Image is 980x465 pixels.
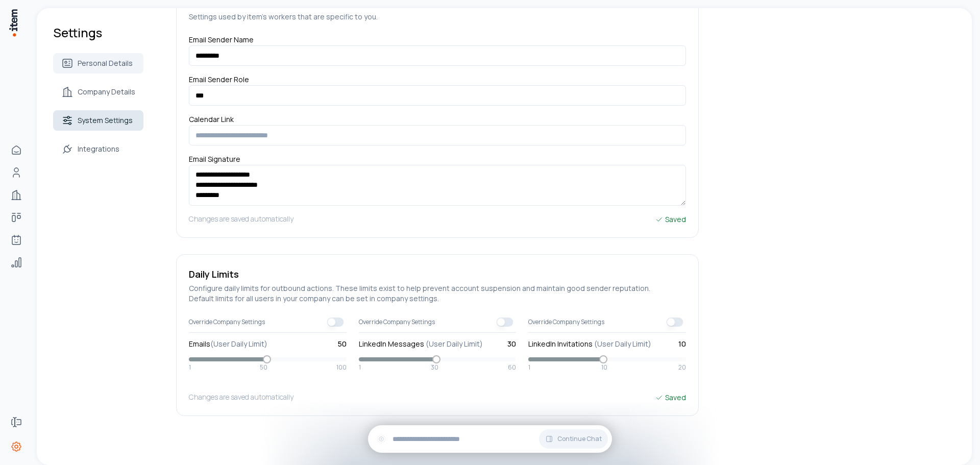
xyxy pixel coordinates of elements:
[6,436,27,457] a: Settings
[189,339,267,349] label: Emails
[678,363,686,372] span: 20
[528,339,651,349] label: LinkedIn Invitations
[189,267,686,281] h5: Daily Limits
[189,12,686,22] h5: Settings used by item's workers that are specific to you.
[6,140,27,160] a: Home
[6,252,27,273] a: Analytics
[53,139,143,159] a: Integrations
[78,87,135,97] span: Company Details
[189,154,240,168] label: Email Signature
[359,318,435,326] span: Override Company Settings
[189,75,249,88] label: Email Sender Role
[338,339,347,349] span: 50
[53,82,143,102] a: Company Details
[189,214,293,225] h5: Changes are saved automatically
[53,110,143,131] a: System Settings
[359,363,361,372] span: 1
[539,429,608,449] button: Continue Chat
[594,339,651,349] span: (User Daily Limit)
[655,214,686,225] div: Saved
[368,425,612,453] div: Continue Chat
[431,363,438,372] span: 30
[655,392,686,403] div: Saved
[210,339,267,349] span: (User Daily Limit)
[6,185,27,205] a: Companies
[678,339,686,349] span: 10
[6,162,27,183] a: People
[260,363,267,372] span: 50
[557,435,602,443] span: Continue Chat
[53,53,143,74] a: Personal Details
[6,412,27,432] a: Forms
[189,35,254,48] label: Email Sender Name
[6,230,27,250] a: Agents
[78,115,133,126] span: System Settings
[359,339,483,349] label: LinkedIn Messages
[8,8,18,37] img: Item Brain Logo
[507,339,516,349] span: 30
[189,392,293,403] h5: Changes are saved automatically
[426,339,483,349] span: (User Daily Limit)
[53,25,143,41] h1: Settings
[336,363,347,372] span: 100
[189,363,191,372] span: 1
[601,363,607,372] span: 10
[528,318,604,326] span: Override Company Settings
[528,363,530,372] span: 1
[6,207,27,228] a: Deals
[508,363,516,372] span: 60
[189,283,686,304] h5: Configure daily limits for outbound actions. These limits exist to help prevent account suspensio...
[78,144,119,154] span: Integrations
[189,114,234,128] label: Calendar Link
[78,58,133,68] span: Personal Details
[189,318,265,326] span: Override Company Settings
